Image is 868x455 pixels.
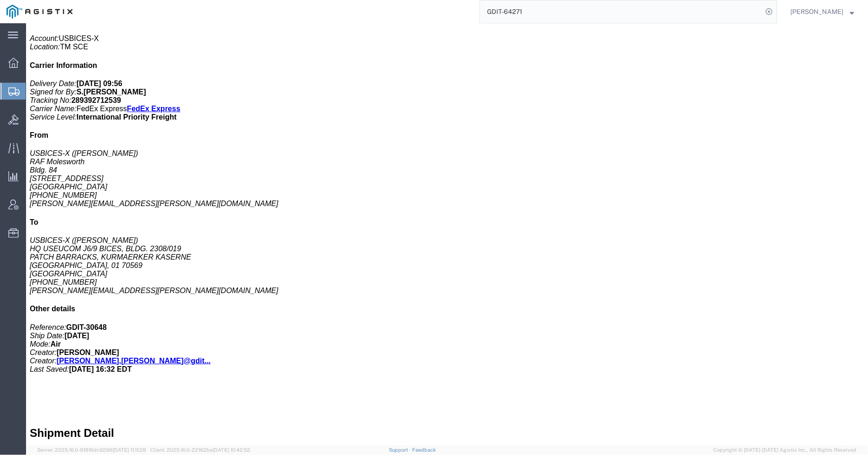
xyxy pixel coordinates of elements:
[150,447,250,453] span: Client: 2025.16.0-22162be
[480,0,763,23] input: Search for shipment number, reference number
[113,447,146,453] span: [DATE] 11:11:28
[26,23,868,445] iframe: FS Legacy Container
[412,447,436,453] a: Feedback
[389,447,412,453] a: Support
[791,7,844,17] span: Andrew Wacyra
[7,5,73,19] img: logo
[213,447,250,453] span: [DATE] 10:42:52
[37,447,146,453] span: Server: 2025.16.0-91816dc9296
[714,446,857,454] span: Copyright © [DATE]-[DATE] Agistix Inc., All Rights Reserved
[790,6,855,17] button: [PERSON_NAME]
